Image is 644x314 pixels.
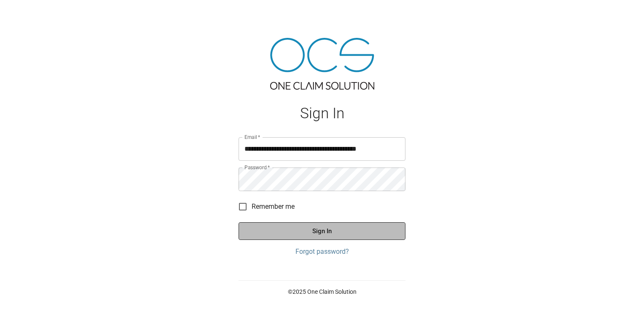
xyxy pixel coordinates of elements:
label: Password [244,164,270,171]
a: Forgot password? [239,247,405,257]
label: Email [244,133,260,141]
p: © 2025 One Claim Solution [239,287,405,296]
button: Sign In [239,222,405,240]
img: ocs-logo-tra.png [270,38,374,90]
img: ocs-logo-white-transparent.png [10,5,44,22]
h1: Sign In [239,105,405,122]
span: Remember me [252,202,295,212]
